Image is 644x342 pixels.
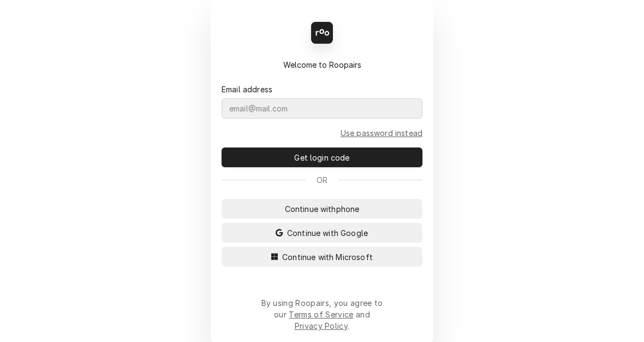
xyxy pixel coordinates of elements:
[341,127,422,139] a: Go to Email and password form
[289,310,353,319] a: Terms of Service
[280,251,375,263] span: Continue with Microsoft
[285,227,370,239] span: Continue with Google
[295,321,348,331] a: Privacy Policy
[222,98,422,119] input: email@mail.com
[261,297,383,332] div: By using Roopairs, you agree to our and .
[222,84,272,95] label: Email address
[222,59,422,70] div: Welcome to Roopairs
[222,174,422,186] div: Or
[222,223,422,243] button: Continue with Google
[222,199,422,219] button: Continue withphone
[222,247,422,267] button: Continue with Microsoft
[222,148,422,167] button: Get login code
[283,203,362,215] span: Continue with phone
[292,152,351,163] span: Get login code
